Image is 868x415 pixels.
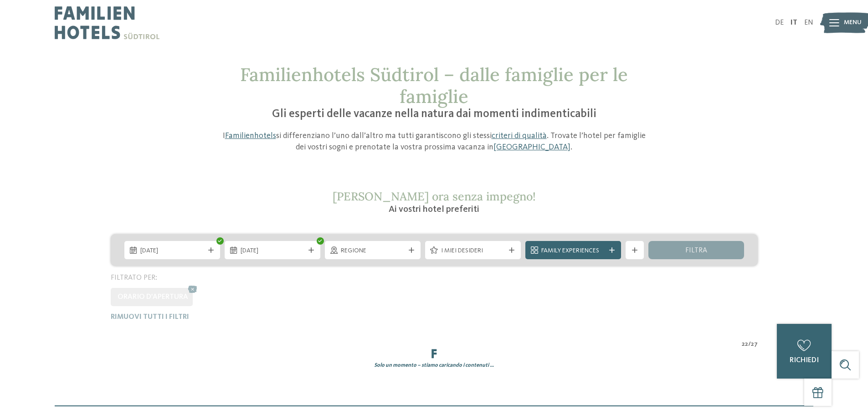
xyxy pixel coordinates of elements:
span: 27 [751,340,758,349]
a: [GEOGRAPHIC_DATA] [493,143,570,151]
span: I miei desideri [441,246,505,256]
span: Regione [341,246,405,256]
a: EN [804,19,813,26]
a: DE [775,19,784,26]
div: Solo un momento – stiamo caricando i contenuti … [104,362,765,369]
span: / [748,340,751,349]
span: Ai vostri hotel preferiti [389,205,479,214]
span: Family Experiences [541,246,605,256]
a: richiedi [777,324,832,379]
a: IT [791,19,797,26]
a: Familienhotels [225,132,276,140]
span: 22 [742,340,748,349]
span: Menu [844,18,862,27]
a: criteri di qualità [492,132,547,140]
span: richiedi [790,357,819,364]
span: [DATE] [241,246,304,256]
span: [DATE] [140,246,204,256]
span: Familienhotels Südtirol – dalle famiglie per le famiglie [240,63,628,108]
span: Gli esperti delle vacanze nella natura dai momenti indimenticabili [272,108,596,120]
span: [PERSON_NAME] ora senza impegno! [333,189,536,204]
p: I si differenziano l’uno dall’altro ma tutti garantiscono gli stessi . Trovate l’hotel per famigl... [218,130,651,153]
